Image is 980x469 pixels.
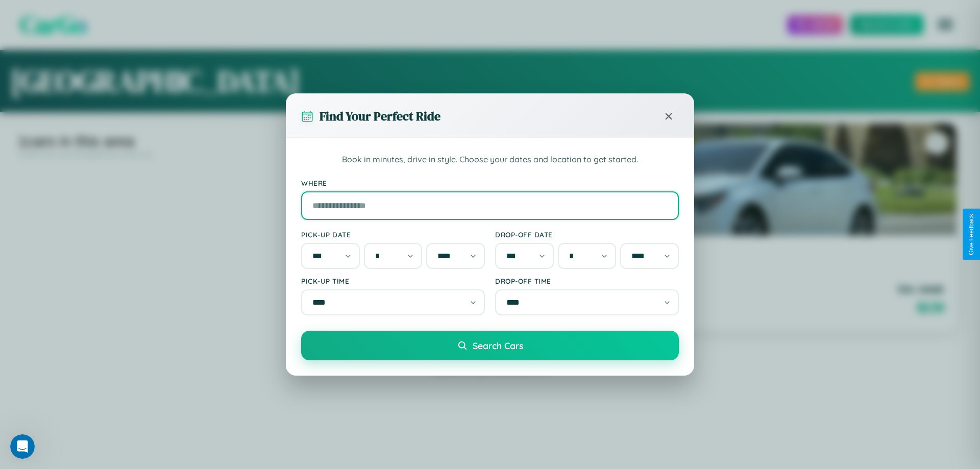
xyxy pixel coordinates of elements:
label: Where [301,179,679,187]
p: Book in minutes, drive in style. Choose your dates and location to get started. [301,153,679,166]
label: Pick-up Date [301,230,485,239]
h3: Find Your Perfect Ride [320,108,440,125]
label: Drop-off Date [495,230,679,239]
button: Search Cars [301,331,679,360]
label: Drop-off Time [495,277,679,285]
label: Pick-up Time [301,277,485,285]
span: Search Cars [473,340,523,351]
